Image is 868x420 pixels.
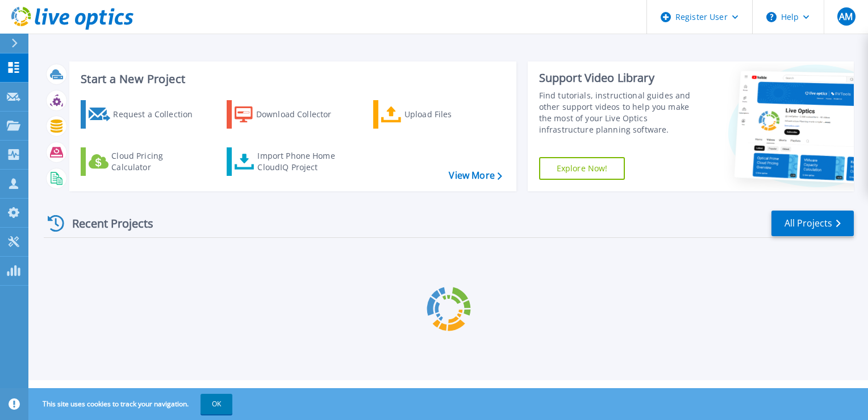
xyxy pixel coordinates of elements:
a: Download Collector [227,100,353,129]
a: Upload Files [373,100,500,129]
div: Cloud Pricing Calculator [111,150,202,173]
a: Request a Collection [81,100,207,129]
a: Explore Now! [539,157,625,180]
a: Cloud Pricing Calculator [81,147,207,176]
div: Request a Collection [113,103,204,126]
span: AM [839,12,853,21]
span: This site uses cookies to track your navigation. [31,394,232,414]
a: View More [449,170,502,181]
div: Recent Projects [44,209,169,237]
button: OK [201,394,232,414]
a: All Projects [771,211,854,236]
div: Import Phone Home CloudIQ Project [257,150,346,173]
h3: Start a New Project [81,73,502,85]
div: Upload Files [404,103,495,126]
div: Download Collector [256,103,347,126]
div: Find tutorials, instructional guides and other support videos to help you make the most of your L... [539,90,703,135]
div: Support Video Library [539,71,703,85]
